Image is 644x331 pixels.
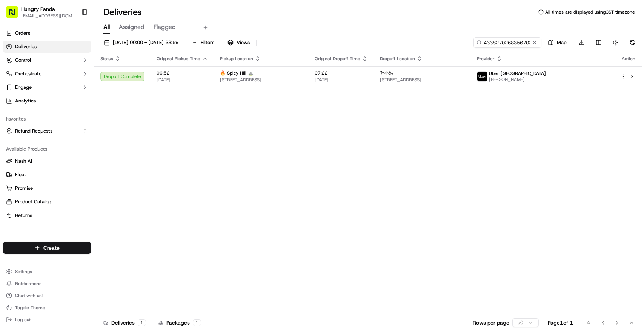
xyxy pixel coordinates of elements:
button: Returns [3,209,91,221]
span: Refund Requests [15,128,52,134]
span: Status [100,56,113,62]
span: Engage [15,84,32,91]
span: Filters [201,39,214,46]
span: Flagged [154,23,176,32]
span: All times are displayed using CST timezone [545,9,635,15]
span: Analytics [15,98,36,104]
div: Available Products [3,143,91,155]
div: Page 1 of 1 [548,319,573,326]
div: Favorites [3,113,91,125]
a: Analytics [3,95,91,107]
span: 🔥 Spicy Hill ⛰️ [220,70,254,76]
span: [DATE] 00:00 - [DATE] 23:59 [113,39,178,46]
button: Views [224,37,253,48]
span: Control [15,57,31,64]
button: [DATE] 00:00 - [DATE] 23:59 [100,37,182,48]
span: Pickup Location [220,56,253,62]
button: Hungry Panda[EMAIL_ADDRESS][DOMAIN_NAME] [3,3,78,21]
span: Log out [15,317,31,323]
h1: Deliveries [103,6,142,18]
span: Promise [15,185,33,192]
button: Nash AI [3,155,91,167]
button: Product Catalog [3,196,91,208]
button: Filters [188,37,218,48]
a: Deliveries [3,41,91,53]
span: Original Pickup Time [157,56,200,62]
span: Nash AI [15,158,32,165]
span: 06:52 [157,70,208,76]
span: All [103,23,110,32]
p: Rows per page [473,319,509,326]
span: Views [237,39,250,46]
button: Refresh [627,37,638,48]
a: Orders [3,27,91,39]
button: Hungry Panda [21,5,55,13]
button: [EMAIL_ADDRESS][DOMAIN_NAME] [21,13,75,19]
a: Promise [6,185,88,192]
button: Promise [3,182,91,194]
span: [PERSON_NAME] [489,76,546,82]
button: Create [3,242,91,254]
span: Toggle Theme [15,305,45,311]
a: Nash AI [6,158,88,165]
span: Chat with us! [15,293,43,299]
input: Type to search [473,37,541,48]
a: Fleet [6,171,88,178]
span: 07:22 [315,70,368,76]
button: Fleet [3,169,91,181]
button: Control [3,54,91,66]
div: Action [621,56,636,62]
span: Orchestrate [15,70,41,77]
span: Create [43,244,60,252]
span: [STREET_ADDRESS] [220,77,303,83]
a: Product Catalog [6,198,88,205]
button: Refund Requests [3,125,91,137]
span: Fleet [15,171,26,178]
button: Notifications [3,278,91,289]
div: Deliveries [103,319,146,326]
button: Engage [3,81,91,93]
span: Product Catalog [15,198,51,205]
span: Uber [GEOGRAPHIC_DATA] [489,70,546,76]
span: 孙小浩 [380,70,393,76]
div: 1 [138,319,146,326]
button: Settings [3,266,91,277]
span: Assigned [119,23,144,32]
span: [DATE] [157,77,208,83]
span: Returns [15,212,32,219]
span: Map [557,39,567,46]
button: Log out [3,314,91,325]
div: 1 [193,319,201,326]
span: Provider [477,56,495,62]
button: Map [544,37,570,48]
span: Orders [15,30,30,37]
img: uber-new-logo.jpeg [477,72,487,81]
button: Orchestrate [3,68,91,80]
button: Toggle Theme [3,302,91,313]
span: Notifications [15,281,41,287]
span: Settings [15,268,32,275]
span: [STREET_ADDRESS] [380,77,465,83]
a: Returns [6,212,88,219]
span: Deliveries [15,43,37,50]
span: Original Dropoff Time [315,56,360,62]
button: Chat with us! [3,290,91,301]
span: Dropoff Location [380,56,415,62]
a: Refund Requests [6,128,79,134]
div: Packages [158,319,201,326]
span: [DATE] [315,77,368,83]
